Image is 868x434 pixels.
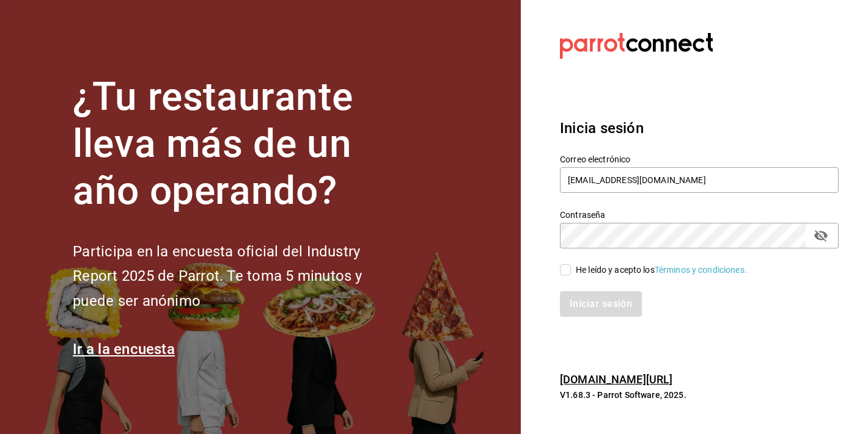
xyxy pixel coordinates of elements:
[560,211,839,219] label: Contraseña
[560,389,839,401] p: V1.68.3 - Parrot Software, 2025.
[560,117,839,139] h3: Inicia sesión
[73,74,403,214] h1: ¿Tu restaurante lleva más de un año operando?
[73,341,175,358] a: Ir a la encuesta
[576,264,747,277] div: He leído y acepto los
[811,225,831,246] button: passwordField
[560,167,839,193] input: Ingresa tu correo electrónico
[655,265,747,275] a: Términos y condiciones.
[560,155,839,164] label: Correo electrónico
[73,239,403,314] h2: Participa en la encuesta oficial del Industry Report 2025 de Parrot. Te toma 5 minutos y puede se...
[560,373,672,386] a: [DOMAIN_NAME][URL]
